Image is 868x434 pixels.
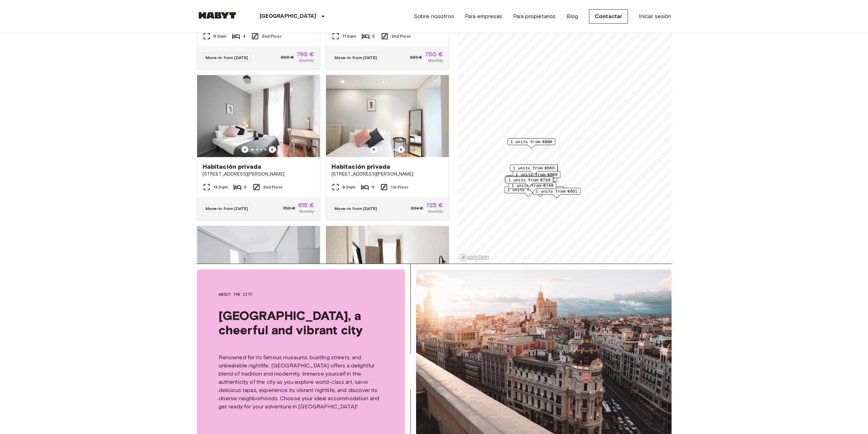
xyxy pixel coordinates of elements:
p: Renowned for its famous museums, bustling streets, and unbeatable nightlife, [GEOGRAPHIC_DATA] of... [219,353,383,411]
a: Marketing picture of unit ES-15-001-001-01HPrevious imagePrevious imageHabitación privada[STREET_... [326,75,449,220]
a: Blog [567,12,578,20]
div: Map marker [510,175,557,185]
div: Map marker [513,171,560,182]
span: 1 units from €730 [509,177,550,183]
span: [GEOGRAPHIC_DATA], a cheerful and vibrant city [219,308,383,337]
a: Sobre nosotros [414,12,454,20]
button: Previous image [241,146,248,153]
span: 750 € [425,51,443,57]
span: [STREET_ADDRESS][PERSON_NAME] [332,171,443,178]
span: 6 [372,184,374,190]
span: 1 units from €630 [507,187,549,193]
div: Map marker [510,165,558,175]
a: Marketing picture of unit ES-15-029-001-03HPrevious imagePrevious imageHabitación privada[STREET_... [326,226,449,371]
span: 1 units from €651 [536,188,577,194]
span: 750 € [283,205,295,211]
span: 1 units from €785 [519,187,561,193]
span: 4 [243,33,246,39]
div: Map marker [507,138,555,149]
div: Map marker [506,176,554,186]
a: Iniciar sesión [639,12,671,20]
button: Previous image [370,146,377,153]
span: Monthly [428,57,443,64]
img: Marketing picture of unit ES-15-029-001-03H [326,226,449,308]
img: Marketing picture of unit ES-15-001-001-01H [326,75,449,157]
div: Map marker [509,182,556,193]
span: 863 € [410,54,422,60]
span: 1st Floor [391,184,408,190]
span: Monthly [299,57,314,64]
span: 5 [372,33,375,39]
span: 1 units from €515 [509,176,551,182]
span: 615 € [298,202,314,208]
a: Marketing picture of unit ES-15-007-001-03HPrevious imagePrevious imageHabitación privada[STREET_... [197,75,320,220]
div: Map marker [516,186,564,197]
span: Move-in from [DATE] [335,55,377,60]
span: 1 units from €800 [511,139,552,145]
span: 2nd Floor [263,184,282,190]
div: Map marker [510,165,558,175]
a: Contactar [589,9,628,24]
span: 11 Sqm [342,33,356,39]
span: 1 units from €565 [513,165,555,171]
img: Marketing picture of unit ES-15-032-002-05H [197,226,320,308]
span: Move-in from [DATE] [335,206,377,211]
span: 5 [244,184,247,190]
span: 900 € [281,54,294,60]
p: [GEOGRAPHIC_DATA] [260,12,317,20]
span: Habitación privada [332,163,391,171]
div: Map marker [504,186,552,197]
div: Map marker [533,188,580,198]
span: Habitación privada [203,163,262,171]
a: Mapbox logo [459,254,489,262]
a: Marketing picture of unit ES-15-032-002-05HPrevious imagePrevious imageHabitación privada[STREET_... [197,226,320,371]
button: Previous image [269,146,276,153]
span: Monthly [428,208,443,214]
div: Map marker [505,176,553,186]
span: 9 Sqm [214,33,227,39]
button: Previous image [398,146,404,153]
img: Habyt [197,12,238,19]
span: Monthly [299,208,314,214]
span: 834 € [411,205,423,211]
span: 9 Sqm [342,184,356,190]
span: 2nd Floor [262,33,281,39]
span: 2nd Floor [392,33,411,39]
span: 785 € [297,51,314,57]
a: Para empresas [465,12,502,20]
span: About the city [219,291,383,297]
span: Move-in from [DATE] [206,55,248,60]
span: Move-in from [DATE] [206,206,248,211]
a: Para propietarios [513,12,556,20]
div: Map marker [505,177,553,187]
span: [STREET_ADDRESS][PERSON_NAME] [203,171,314,178]
img: Marketing picture of unit ES-15-007-001-03H [197,75,320,157]
span: 13 Sqm [214,184,228,190]
span: 725 € [426,202,443,208]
